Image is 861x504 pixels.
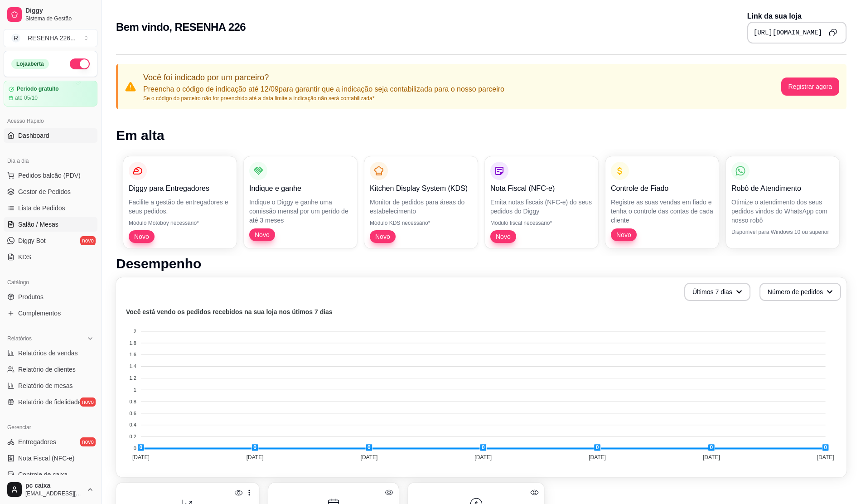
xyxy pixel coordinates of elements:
pre: [URL][DOMAIN_NAME] [754,28,822,37]
p: Otimize o atendimento dos seus pedidos vindos do WhatsApp com nosso robô [731,198,834,225]
div: Loja aberta [11,59,49,69]
button: Número de pedidos [759,283,841,301]
tspan: 2 [134,329,136,334]
article: até 05/10 [15,94,38,102]
tspan: [DATE] [361,454,378,460]
tspan: 1 [134,387,136,393]
span: Salão / Mesas [18,220,58,229]
a: Controle de caixa [4,467,97,482]
button: Controle de FiadoRegistre as suas vendas em fiado e tenha o controle das contas de cada clienteNovo [605,156,719,248]
p: Controle de Fiado [611,183,713,194]
p: Kitchen Display System (KDS) [370,183,472,194]
a: Lista de Pedidos [4,201,97,215]
button: Alterar Status [70,58,90,69]
a: DiggySistema de Gestão [4,4,97,25]
tspan: 0.4 [130,422,136,427]
span: pc caixa [25,482,83,490]
span: Pedidos balcão (PDV) [18,171,81,180]
p: Indique o Diggy e ganhe uma comissão mensal por um perído de até 3 meses [249,198,352,225]
span: Dashboard [18,131,49,140]
p: Emita notas fiscais (NFC-e) do seus pedidos do Diggy [490,198,593,216]
p: Preencha o código de indicação até 12/09 para garantir que a indicação seja contabilizada para o ... [143,84,504,95]
span: Relatórios [7,335,32,342]
div: Acesso Rápido [4,114,97,128]
button: Robô de AtendimentoOtimize o atendimento dos seus pedidos vindos do WhatsApp com nosso robôDispon... [726,156,839,248]
button: Kitchen Display System (KDS)Monitor de pedidos para áreas do estabelecimentoMódulo KDS necessário... [364,156,478,248]
a: Salão / Mesas [4,217,97,232]
button: Diggy para EntregadoresFacilite a gestão de entregadores e seus pedidos.Módulo Motoboy necessário... [123,156,237,248]
span: Relatórios de vendas [18,349,78,358]
span: Diggy [25,7,94,15]
span: Relatório de fidelidade [18,397,81,407]
p: Facilite a gestão de entregadores e seus pedidos. [129,198,231,216]
p: Módulo Motoboy necessário* [129,219,231,227]
tspan: 1.8 [130,340,136,346]
tspan: 0.6 [130,411,136,416]
button: Nota Fiscal (NFC-e)Emita notas fiscais (NFC-e) do seus pedidos do DiggyMódulo fiscal necessário*Novo [485,156,598,248]
a: Relatórios de vendas [4,346,97,360]
article: Período gratuito [17,86,59,92]
span: R [11,34,20,43]
span: Novo [613,230,635,239]
span: Complementos [18,309,61,318]
h1: Em alta [116,127,846,144]
a: KDS [4,250,97,264]
tspan: 1.4 [130,363,136,369]
button: pc caixa[EMAIL_ADDRESS][DOMAIN_NAME] [4,479,97,500]
span: [EMAIL_ADDRESS][DOMAIN_NAME] [25,490,83,497]
a: Entregadoresnovo [4,435,97,449]
a: Produtos [4,290,97,304]
a: Relatório de mesas [4,378,97,393]
p: Indique e ganhe [249,183,352,194]
h1: Desempenho [116,256,846,272]
tspan: 0.2 [130,434,136,439]
button: Indique e ganheIndique o Diggy e ganhe uma comissão mensal por um perído de até 3 mesesNovo [244,156,357,248]
a: Relatório de fidelidadenovo [4,395,97,409]
a: Complementos [4,306,97,320]
tspan: 1.6 [130,352,136,357]
p: Nota Fiscal (NFC-e) [490,183,593,194]
span: Novo [492,232,514,241]
tspan: [DATE] [247,454,264,460]
span: Sistema de Gestão [25,15,94,22]
a: Diggy Botnovo [4,233,97,248]
tspan: [DATE] [474,454,492,460]
tspan: [DATE] [589,454,606,460]
a: Relatório de clientes [4,362,97,377]
span: Diggy Bot [18,236,46,245]
p: Monitor de pedidos para áreas do estabelecimento [370,198,472,216]
span: KDS [18,252,31,262]
tspan: [DATE] [703,454,720,460]
span: Entregadores [18,437,56,446]
div: Catálogo [4,275,97,290]
tspan: [DATE] [817,454,834,460]
a: Gestor de Pedidos [4,184,97,199]
a: Nota Fiscal (NFC-e) [4,451,97,465]
p: Diggy para Entregadores [129,183,231,194]
span: Nota Fiscal (NFC-e) [18,454,74,463]
a: Período gratuitoaté 05/10 [4,81,97,107]
p: Registre as suas vendas em fiado e tenha o controle das contas de cada cliente [611,198,713,225]
h2: Bem vindo, RESENHA 226 [116,20,246,34]
div: Gerenciar [4,420,97,435]
span: Gestor de Pedidos [18,187,71,196]
span: Controle de caixa [18,470,68,479]
button: Registrar agora [781,78,840,96]
tspan: 1.2 [130,375,136,381]
span: Novo [251,230,273,239]
button: Copy to clipboard [826,25,840,40]
text: Você está vendo os pedidos recebidos na sua loja nos útimos 7 dias [126,308,333,315]
p: Link da sua loja [747,11,846,22]
p: Disponível para Windows 10 ou superior [731,228,834,236]
p: Módulo fiscal necessário* [490,219,593,227]
button: Pedidos balcão (PDV) [4,168,97,183]
a: Dashboard [4,128,97,143]
tspan: 0 [134,446,136,451]
span: Novo [131,232,153,241]
span: Produtos [18,292,44,301]
span: Novo [372,232,394,241]
span: Lista de Pedidos [18,204,65,213]
tspan: [DATE] [132,454,150,460]
p: Módulo KDS necessário* [370,219,472,227]
button: Últimos 7 dias [684,283,750,301]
